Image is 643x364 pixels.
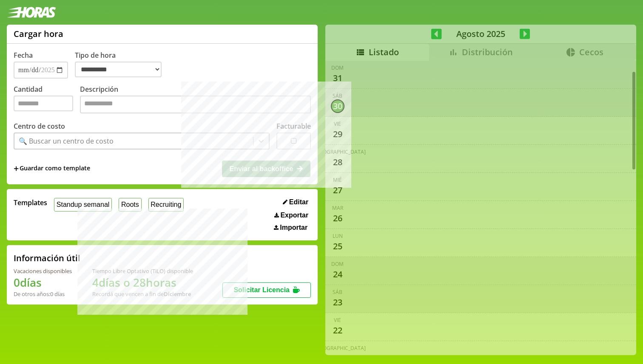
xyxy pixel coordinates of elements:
[14,290,72,298] div: De otros años: 0 días
[14,164,19,173] span: +
[276,121,311,131] label: Facturable
[14,198,47,207] span: Templates
[14,28,63,40] h1: Cargar hora
[7,7,56,18] img: logotipo
[54,198,112,211] button: Standup semanal
[280,212,308,219] span: Exportar
[14,164,90,173] span: +Guardar como template
[280,198,311,206] button: Editar
[75,51,168,79] label: Tipo de hora
[222,282,311,298] button: Solicitar Licencia
[80,96,311,113] textarea: Descripción
[14,85,80,116] label: Cantidad
[14,121,65,131] label: Centro de costo
[164,290,191,298] b: Diciembre
[14,275,72,290] h1: 0 días
[14,51,33,60] label: Fecha
[92,290,193,298] div: Recordá que vencen a fin de
[148,198,184,211] button: Recruiting
[280,224,307,231] span: Importar
[92,275,193,290] h1: 4 días o 28 horas
[92,267,193,275] div: Tiempo Libre Optativo (TiLO) disponible
[289,198,308,206] span: Editar
[119,198,141,211] button: Roots
[14,267,72,275] div: Vacaciones disponibles
[233,286,290,293] span: Solicitar Licencia
[14,252,80,264] h2: Información útil
[272,211,311,220] button: Exportar
[14,96,73,111] input: Cantidad
[19,136,114,146] div: 🔍 Buscar un centro de costo
[75,62,162,77] select: Tipo de hora
[80,85,311,116] label: Descripción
